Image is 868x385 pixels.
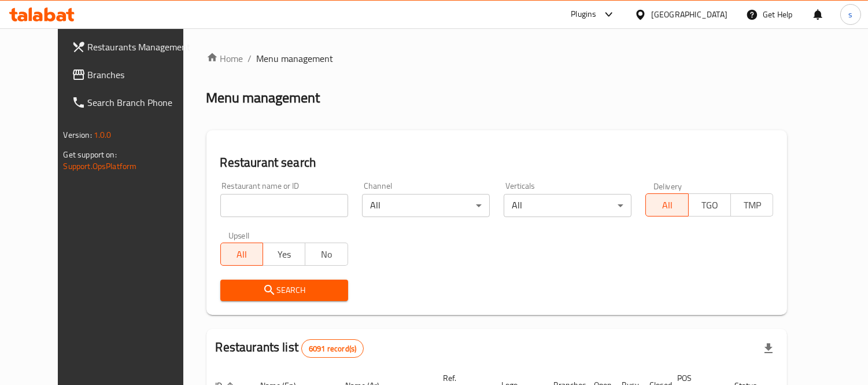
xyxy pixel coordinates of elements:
[257,52,334,65] span: Menu management
[302,343,363,354] span: 6091 record(s)
[206,52,788,65] nav: breadcrumb
[651,8,727,21] div: [GEOGRAPHIC_DATA]
[62,61,203,89] a: Branches
[653,182,682,190] label: Delivery
[504,194,631,217] div: All
[88,40,194,54] span: Restaurants Management
[64,127,92,142] span: Version:
[206,89,320,107] h2: Menu management
[688,193,731,217] button: TGO
[88,96,194,109] span: Search Branch Phone
[645,193,688,217] button: All
[220,194,348,217] input: Search for restaurant name or ID..
[64,147,117,162] span: Get support on:
[571,8,596,21] div: Plugins
[301,339,364,358] div: Total records count
[228,231,250,239] label: Upsell
[736,197,769,214] span: TMP
[94,127,112,142] span: 1.0.0
[848,8,852,21] span: s
[226,246,258,263] span: All
[305,243,348,266] button: No
[62,89,203,116] a: Search Branch Phone
[310,246,343,263] span: No
[651,197,684,214] span: All
[268,246,301,263] span: Yes
[220,154,774,171] h2: Restaurant search
[216,339,364,358] h2: Restaurants list
[693,197,726,214] span: TGO
[730,193,773,217] button: TMP
[206,52,243,65] a: Home
[88,68,194,82] span: Branches
[220,280,348,301] button: Search
[263,243,305,266] button: Yes
[230,283,339,298] span: Search
[220,243,263,266] button: All
[755,335,782,362] div: Export file
[248,52,252,65] li: /
[362,194,490,217] div: All
[62,33,203,61] a: Restaurants Management
[64,159,137,174] a: Support.OpsPlatform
